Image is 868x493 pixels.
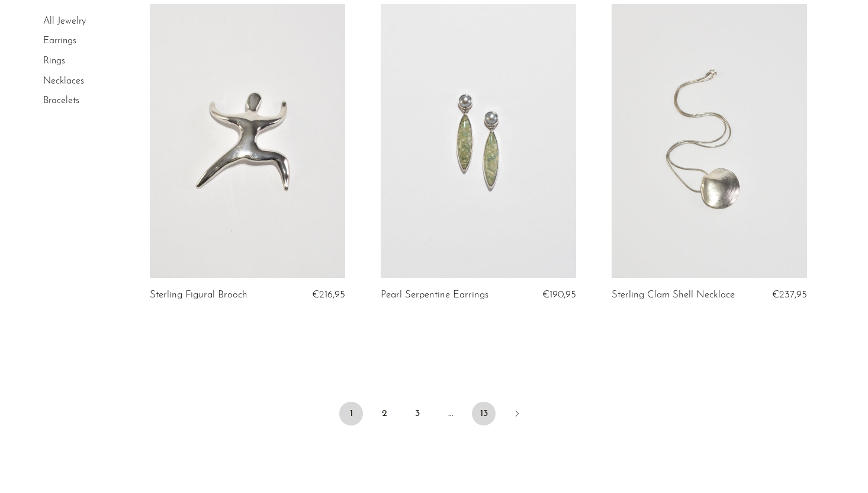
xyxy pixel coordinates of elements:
a: Sterling Clam Shell Necklace [612,290,735,300]
a: Rings [43,56,65,66]
a: Next [505,402,529,428]
a: Earrings [43,37,76,46]
a: All Jewelry [43,17,86,26]
a: 13 [472,402,496,425]
a: 3 [406,402,429,425]
span: … [439,402,462,425]
a: Pearl Serpentine Earrings [381,290,488,300]
a: Necklaces [43,76,84,86]
a: Sterling Figural Brooch [150,290,247,300]
span: 1 [339,402,363,425]
a: Bracelets [43,96,79,105]
span: €216,95 [312,290,345,300]
a: 2 [372,402,396,425]
span: €190,95 [542,290,576,300]
span: €237,95 [772,290,807,300]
